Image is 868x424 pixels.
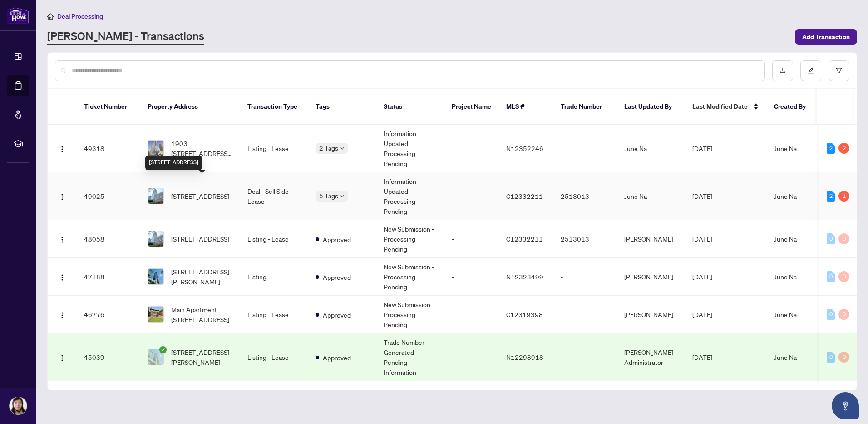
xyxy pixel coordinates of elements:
[55,269,69,284] button: Logo
[553,89,617,125] th: Trade Number
[774,144,797,152] span: June Na
[148,231,163,247] img: thumbnail-img
[59,193,66,201] img: Logo
[827,352,835,363] div: 0
[838,271,849,282] div: 0
[827,143,835,154] div: 2
[692,310,712,318] span: [DATE]
[376,172,444,220] td: Information Updated - Processing Pending
[838,143,849,154] div: 2
[171,191,229,201] span: [STREET_ADDRESS]
[240,333,308,381] td: Listing - Lease
[692,235,712,243] span: [DATE]
[617,258,685,296] td: [PERSON_NAME]
[774,192,797,200] span: June Na
[767,89,821,125] th: Created By
[506,353,543,361] span: N12298918
[47,13,54,20] span: home
[829,60,849,81] button: filter
[376,258,444,296] td: New Submission - Processing Pending
[59,274,66,281] img: Logo
[148,349,163,365] img: thumbnail-img
[692,144,712,152] span: [DATE]
[774,235,797,243] span: June Na
[553,220,617,258] td: 2513013
[340,194,345,198] span: down
[240,172,308,220] td: Deal - Sell Side Lease
[59,146,66,153] img: Logo
[77,333,140,381] td: 45039
[148,307,163,322] img: thumbnail-img
[240,220,308,258] td: Listing - Lease
[47,29,204,45] a: [PERSON_NAME] - Transactions
[148,188,163,204] img: thumbnail-img
[240,258,308,296] td: Listing
[836,67,842,74] span: filter
[140,89,240,125] th: Property Address
[802,30,850,44] span: Add Transaction
[444,89,499,125] th: Project Name
[444,296,499,333] td: -
[506,310,543,318] span: C12319398
[323,310,351,320] span: Approved
[827,191,835,202] div: 2
[827,309,835,320] div: 0
[838,352,849,363] div: 0
[319,191,338,201] span: 5 Tags
[444,125,499,172] td: -
[499,89,553,125] th: MLS #
[506,273,543,281] span: N12323499
[148,141,163,156] img: thumbnail-img
[7,7,29,24] img: logo
[59,354,66,362] img: Logo
[240,125,308,172] td: Listing - Lease
[692,192,712,200] span: [DATE]
[77,296,140,333] td: 46776
[55,350,69,364] button: Logo
[553,333,617,381] td: -
[444,258,499,296] td: -
[553,172,617,220] td: 2513013
[779,67,786,74] span: download
[827,233,835,244] div: 0
[838,233,849,244] div: 0
[319,143,338,153] span: 2 Tags
[376,296,444,333] td: New Submission - Processing Pending
[308,89,376,125] th: Tags
[171,347,233,367] span: [STREET_ADDRESS][PERSON_NAME]
[827,271,835,282] div: 0
[444,220,499,258] td: -
[376,333,444,381] td: Trade Number Generated - Pending Information
[55,307,69,322] button: Logo
[323,234,351,244] span: Approved
[323,272,351,282] span: Approved
[59,236,66,243] img: Logo
[553,125,617,172] td: -
[77,172,140,220] td: 49025
[55,232,69,246] button: Logo
[55,141,69,156] button: Logo
[795,29,857,45] button: Add Transaction
[685,89,767,125] th: Last Modified Date
[171,234,229,244] span: [STREET_ADDRESS]
[171,138,233,158] span: 1903-[STREET_ADDRESS][PERSON_NAME]
[444,333,499,381] td: -
[376,220,444,258] td: New Submission - Processing Pending
[145,156,202,170] div: [STREET_ADDRESS]
[77,220,140,258] td: 48058
[77,258,140,296] td: 47188
[376,125,444,172] td: Information Updated - Processing Pending
[617,296,685,333] td: [PERSON_NAME]
[240,296,308,333] td: Listing - Lease
[59,312,66,319] img: Logo
[55,189,69,203] button: Logo
[506,144,543,152] span: N12352246
[617,172,685,220] td: June Na
[444,172,499,220] td: -
[808,67,814,74] span: edit
[800,60,821,81] button: edit
[171,267,233,287] span: [STREET_ADDRESS][PERSON_NAME]
[772,60,793,81] button: download
[774,310,797,318] span: June Na
[159,346,167,353] span: check-circle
